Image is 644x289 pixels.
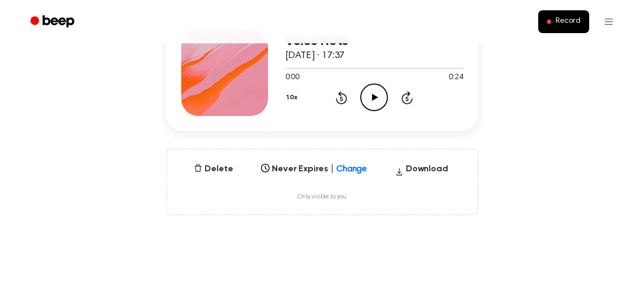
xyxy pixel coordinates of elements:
[285,51,345,61] span: [DATE] · 17:37
[23,11,84,33] a: Beep
[391,163,452,180] button: Download
[297,193,347,201] span: Only visible to you
[449,72,463,84] span: 0:24
[596,9,622,35] button: Open menu
[538,10,589,33] button: Record
[285,72,299,84] span: 0:00
[285,88,302,107] button: 1.0x
[556,17,580,27] span: Record
[189,163,237,176] button: Delete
